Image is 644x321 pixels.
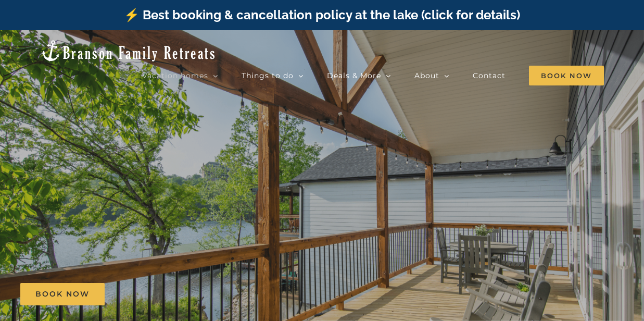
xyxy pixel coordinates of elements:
[414,72,439,79] span: About
[242,65,304,86] a: Things to do
[414,65,449,86] a: About
[327,72,381,79] span: Deals & More
[142,65,604,86] nav: Main Menu
[142,65,218,86] a: Vacation homes
[242,72,294,79] span: Things to do
[124,7,520,22] a: ⚡️ Best booking & cancellation policy at the lake (click for details)
[20,283,105,305] a: Book Now
[40,39,217,63] img: Branson Family Retreats Logo
[473,72,506,79] span: Contact
[35,290,90,299] span: Book Now
[142,72,208,79] span: Vacation homes
[473,65,506,86] a: Contact
[529,66,604,85] span: Book Now
[327,65,391,86] a: Deals & More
